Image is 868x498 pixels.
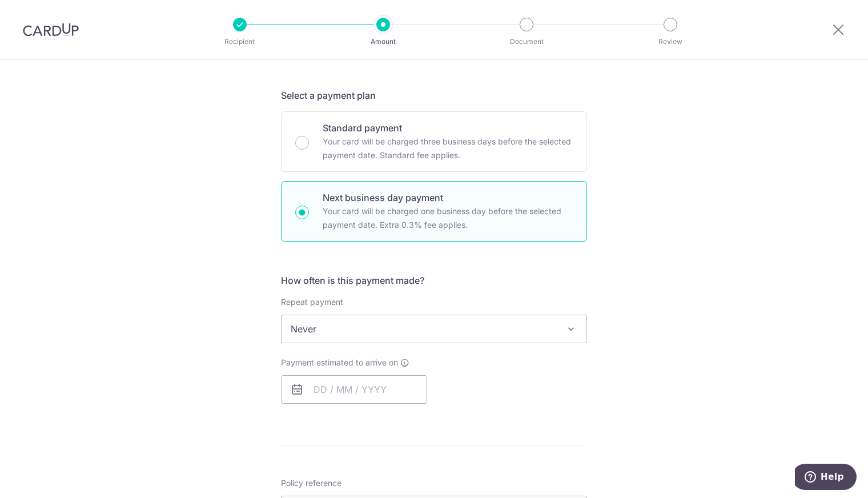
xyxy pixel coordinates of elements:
iframe: Opens a widget where you can find more information [795,464,857,492]
p: Your card will be charged three business days before the selected payment date. Standard fee appl... [323,135,573,162]
label: Repeat payment [281,296,343,308]
h5: Select a payment plan [281,89,587,102]
p: Standard payment [323,121,573,135]
input: DD / MM / YYYY [281,375,427,404]
span: Payment estimated to arrive on [281,357,398,368]
label: Policy reference [281,477,341,489]
p: Amount [341,36,425,47]
h5: How often is this payment made? [281,274,587,287]
span: Never [281,315,587,343]
p: Document [484,36,569,47]
p: Next business day payment [323,191,573,204]
span: Never [282,315,586,343]
p: Review [628,36,713,47]
p: Your card will be charged one business day before the selected payment date. Extra 0.3% fee applies. [323,204,573,232]
img: CardUp [23,23,79,37]
p: Recipient [198,36,282,47]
